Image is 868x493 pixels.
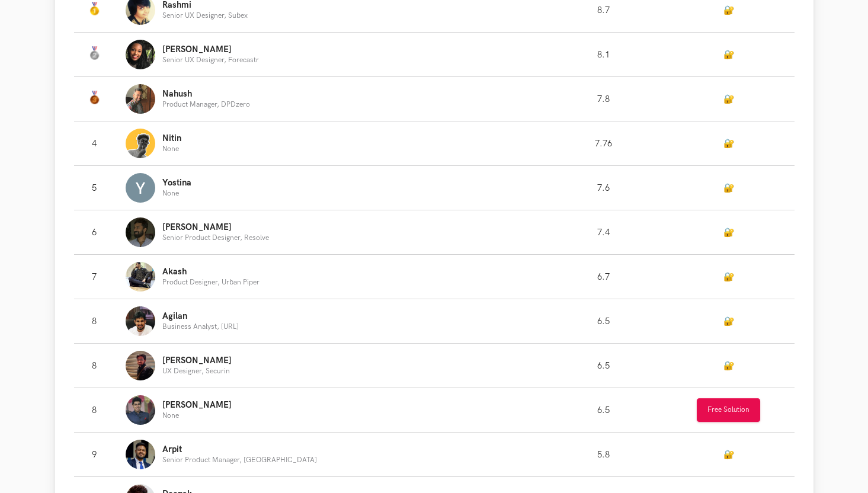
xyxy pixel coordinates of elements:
p: Nahush [162,89,250,99]
td: 6.5 [544,299,663,344]
a: 🔐 [723,361,734,371]
img: Profile photo [126,217,155,247]
p: Senior Product Manager, [GEOGRAPHIC_DATA] [162,456,317,464]
p: Product Designer, Urban Piper [162,278,260,286]
p: Yostina [162,178,191,188]
a: 🔐 [723,139,734,149]
a: 🔐 [723,5,734,15]
td: 7.76 [544,121,663,166]
a: 🔐 [723,316,734,326]
a: 🔐 [723,450,734,460]
a: 🔐 [723,272,734,282]
a: 🔐 [723,50,734,60]
p: [PERSON_NAME] [162,401,232,410]
td: 5 [74,166,126,210]
p: Akash [162,267,260,277]
td: 6 [74,210,126,255]
p: None [162,145,181,153]
img: Profile photo [126,306,155,336]
p: UX Designer, Securin [162,367,232,375]
a: 🔐 [723,228,734,238]
td: 7.8 [544,77,663,121]
p: None [162,412,232,420]
td: 8 [74,344,126,388]
img: Profile photo [126,351,155,380]
img: Profile photo [126,395,155,425]
td: 8 [74,299,126,344]
p: Senior UX Designer, Subex [162,12,248,20]
td: 7.6 [544,166,663,210]
td: 6.7 [544,255,663,299]
img: Bronze Medal [87,91,101,105]
img: Profile photo [126,84,155,114]
img: Gold Medal [87,2,101,16]
p: Senior UX Designer, Forecastr [162,56,259,64]
a: 🔐 [723,183,734,193]
p: Senior Product Designer, Resolve [162,234,269,242]
p: Product Manager, DPDzero [162,101,250,108]
td: 5.8 [544,433,663,477]
td: 6.5 [544,388,663,433]
td: 8.1 [544,33,663,77]
button: Free Solution [697,398,760,422]
img: Profile photo [126,129,155,158]
img: Profile photo [126,262,155,292]
td: 4 [74,121,126,166]
td: 9 [74,433,126,477]
td: 8 [74,388,126,433]
p: [PERSON_NAME] [162,45,259,55]
td: 7.4 [544,210,663,255]
p: Arpit [162,445,317,454]
img: Profile photo [126,440,155,469]
td: 7 [74,255,126,299]
p: Nitin [162,134,181,143]
a: 🔐 [723,94,734,104]
p: Agilan [162,312,239,321]
img: Silver Medal [87,46,101,60]
p: [PERSON_NAME] [162,356,232,366]
img: Profile photo [126,173,155,203]
p: Business Analyst, [URL] [162,323,239,331]
p: None [162,190,191,197]
p: [PERSON_NAME] [162,223,269,232]
td: 6.5 [544,344,663,388]
p: Rashmi [162,1,248,10]
img: Profile photo [126,40,155,69]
